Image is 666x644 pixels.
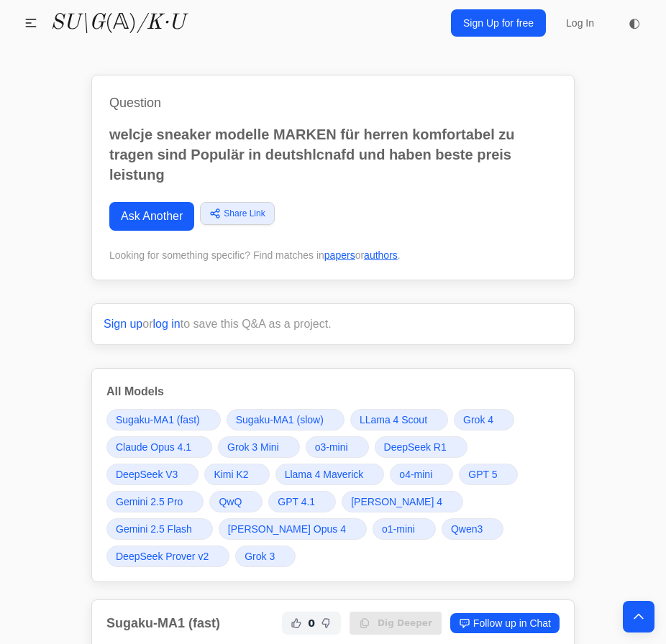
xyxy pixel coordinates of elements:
a: Follow up in Chat [450,613,560,633]
span: Share Link [224,207,265,220]
a: Llama 4 Maverick [275,464,385,485]
a: Sign up [104,318,142,330]
a: GPT 5 [459,464,518,485]
a: GPT 4.1 [268,491,336,512]
h1: Question [109,93,557,113]
a: Grok 3 Mini [218,436,300,458]
span: GPT 5 [468,467,497,482]
i: /K·U [137,12,185,34]
a: authors [364,249,398,261]
span: GPT 4.1 [278,494,315,509]
i: SU\G [50,12,105,34]
span: Claude Opus 4.1 [116,440,191,454]
a: Gemini 2.5 Pro [106,491,204,512]
button: Back to top [623,601,654,632]
a: Sugaku-MA1 (slow) [227,409,345,431]
span: o3-mini [315,440,348,454]
a: DeepSeek Prover v2 [106,546,229,567]
p: or to save this Q&A as a project. [104,316,562,333]
a: DeepSeek V3 [106,464,199,485]
a: log in [153,318,181,330]
a: LLama 4 Scout [350,409,448,431]
p: welcje sneaker modelle MARKEN für herren komfortabel zu tragen sind Populär in deutshlcnafd und h... [109,124,557,185]
button: ◐ [620,9,649,37]
span: QwQ [219,494,242,509]
a: [PERSON_NAME] Opus 4 [219,518,367,540]
a: Claude Opus 4.1 [106,436,212,458]
a: o1-mini [373,518,436,540]
button: Not Helpful [318,615,335,632]
span: Gemini 2.5 Pro [116,494,183,509]
span: Grok 3 Mini [227,440,279,454]
a: o4-mini [390,464,453,485]
span: LLama 4 Scout [360,413,427,427]
span: [PERSON_NAME] Opus 4 [228,522,346,536]
a: Sign Up for free [451,9,546,37]
span: Sugaku-MA1 (slow) [236,413,324,427]
a: papers [324,249,355,261]
a: o3-mini [306,436,369,458]
span: Grok 3 [245,549,275,563]
span: Sugaku-MA1 (fast) [116,413,200,427]
span: DeepSeek Prover v2 [116,549,209,563]
button: Helpful [288,615,305,632]
a: [PERSON_NAME] 4 [342,491,463,512]
span: Kimi K2 [214,467,248,482]
span: o4-mini [399,467,432,482]
a: Kimi K2 [204,464,269,485]
span: o1-mini [382,522,415,536]
a: Qwen3 [442,518,503,540]
a: Gemini 2.5 Flash [106,518,213,540]
a: Grok 3 [235,546,296,567]
span: [PERSON_NAME] 4 [351,494,442,509]
span: ◐ [629,17,640,29]
a: Sugaku-MA1 (fast) [106,409,221,431]
a: QwQ [209,491,263,512]
div: Looking for something specific? Find matches in or . [109,248,557,262]
span: Llama 4 Maverick [285,467,364,482]
span: 0 [308,616,315,630]
a: Log In [557,10,603,36]
span: Qwen3 [451,522,483,536]
a: Grok 4 [454,409,514,431]
a: Ask Another [109,202,194,231]
span: Grok 4 [463,413,493,427]
h3: All Models [106,383,560,400]
span: DeepSeek R1 [384,440,447,454]
span: DeepSeek V3 [116,467,178,482]
a: DeepSeek R1 [375,436,467,458]
h2: Sugaku-MA1 (fast) [106,613,220,633]
a: SU\G(𝔸)/K·U [50,10,185,36]
span: Gemini 2.5 Flash [116,522,192,536]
